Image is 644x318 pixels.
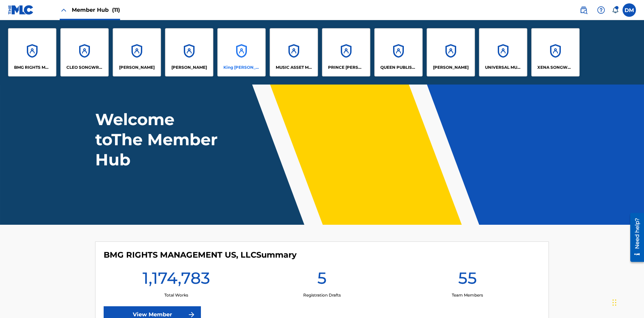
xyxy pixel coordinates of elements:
span: Member Hub [72,6,120,14]
p: UNIVERSAL MUSIC PUB GROUP [485,64,522,70]
p: QUEEN PUBLISHA [380,64,417,70]
p: Registration Drafts [303,292,341,298]
a: AccountsBMG RIGHTS MANAGEMENT US, LLC [8,28,56,76]
a: Public Search [577,3,590,17]
a: AccountsKing [PERSON_NAME] [217,28,266,76]
p: BMG RIGHTS MANAGEMENT US, LLC [14,64,51,70]
h1: Welcome to The Member Hub [95,109,221,170]
a: Accounts[PERSON_NAME] [427,28,475,76]
p: Team Members [452,292,483,298]
img: help [597,6,605,14]
a: AccountsCLEO SONGWRITER [60,28,109,76]
a: AccountsQUEEN PUBLISHA [374,28,423,76]
iframe: Resource Center [625,210,644,265]
p: PRINCE MCTESTERSON [328,64,365,70]
span: (11) [112,7,120,13]
a: Accounts[PERSON_NAME] [165,28,213,76]
iframe: Chat Widget [610,286,644,318]
a: AccountsUNIVERSAL MUSIC PUB GROUP [479,28,527,76]
div: Notifications [612,7,619,13]
a: AccountsMUSIC ASSET MANAGEMENT (MAM) [270,28,318,76]
a: AccountsPRINCE [PERSON_NAME] [322,28,370,76]
div: User Menu [623,3,636,17]
a: AccountsXENA SONGWRITER [531,28,580,76]
h4: BMG RIGHTS MANAGEMENT US, LLC [104,250,297,260]
p: XENA SONGWRITER [537,64,574,70]
a: Accounts[PERSON_NAME] [113,28,161,76]
p: EYAMA MCSINGER [171,64,207,70]
img: Close [60,6,68,14]
p: Total Works [164,292,188,298]
img: search [580,6,588,14]
p: RONALD MCTESTERSON [433,64,469,70]
h1: 5 [317,268,327,292]
div: Drag [612,293,616,313]
h1: 55 [458,268,477,292]
p: ELVIS COSTELLO [119,64,155,70]
p: King McTesterson [223,64,260,70]
p: MUSIC ASSET MANAGEMENT (MAM) [276,64,312,70]
div: Help [594,3,608,17]
h1: 1,174,783 [143,268,210,292]
p: CLEO SONGWRITER [66,64,103,70]
img: MLC Logo [8,5,34,15]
